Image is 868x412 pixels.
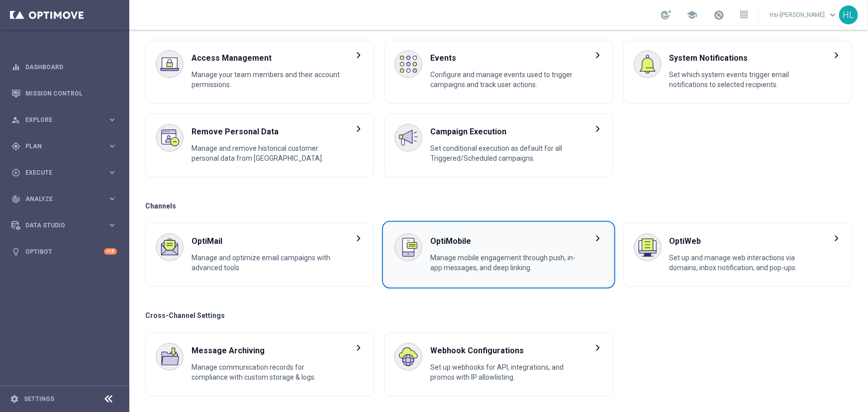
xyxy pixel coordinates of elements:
[384,113,613,177] div: Avatar Campaign Execution Set conditional execution as default for all Triggered/Scheduled campai...
[354,50,364,60] opti-icon: icon
[354,343,364,353] opti-icon: icon
[192,233,342,249] span: OptiMail
[395,124,422,151] img: Avatar
[11,247,20,256] i: lightbulb
[623,40,852,103] div: Avatar System Notifications Set which system events trigger email notifications to selected recip...
[107,115,117,124] i: keyboard_arrow_right
[686,9,697,20] span: school
[25,170,107,176] span: Execute
[11,115,20,124] i: person_search
[25,80,117,106] a: Mission Control
[395,51,422,78] img: Avatar
[11,142,20,151] i: gps_fixed
[11,63,117,71] button: equalizer Dashboard
[430,343,580,358] span: Webhook Configurations
[11,142,117,150] button: gps_fixed Plan keyboard_arrow_right
[593,124,603,134] opti-icon: icon
[832,233,842,243] opti-icon: icon
[11,195,117,203] button: track_changes Analyze keyboard_arrow_right
[10,395,19,404] i: settings
[430,233,580,249] span: OptiMobile
[11,54,117,80] div: Dashboard
[11,238,117,265] div: Optibot
[107,220,117,230] i: keyboard_arrow_right
[25,238,104,265] a: Optibot
[25,196,107,202] span: Analyze
[192,50,342,66] span: Access Management
[11,195,107,204] div: Analyze
[430,253,580,276] span: Manage mobile engagement through push, in-app messages, and deep linking.
[384,332,613,396] div: Avatar Webhook Configurations Set up webhooks for API, integrations, and promos with IP allowlist...
[11,90,117,98] button: Mission Control
[11,248,117,256] button: lightbulb Optibot +10
[395,343,422,370] img: Avatar
[634,51,661,78] img: Avatar
[145,40,374,103] div: Avatar Access Management Manage your team members and their account permissions. icon
[11,168,107,177] div: Execute
[11,168,20,177] i: play_circle_outline
[145,332,374,396] div: Avatar Message Archiving Manage communication records for compliance with custom storage & logs. ...
[769,7,839,22] a: Hsi-[PERSON_NAME]keyboard_arrow_down
[670,50,820,66] span: System Notifications
[384,223,613,287] div: Avatar OptiMobile Manage mobile engagement through push, in-app messages, and deep linking. icon
[156,51,183,78] img: Avatar
[25,54,117,80] a: Dashboard
[430,70,580,93] span: Configure and manage events used to trigger campaigns and track user actions.
[192,343,342,358] span: Message Archiving
[430,50,580,66] span: Events
[623,223,852,287] div: Avatar OptiWeb Set up and manage web interactions via domains, inbox notification, and pop-ups. icon
[156,234,183,261] img: Avatar
[354,233,364,243] opti-icon: icon
[107,194,117,204] i: keyboard_arrow_right
[107,168,117,177] i: keyboard_arrow_right
[11,195,20,204] i: track_changes
[11,80,117,106] div: Mission Control
[827,9,838,20] span: keyboard_arrow_down
[192,70,342,93] span: Manage your team members and their account permissions.
[832,50,842,60] opti-icon: icon
[634,234,661,261] img: Avatar
[192,124,342,139] span: Remove Personal Data
[25,222,107,228] span: Data Studio
[192,253,342,276] span: Manage and optimize email campaigns with advanced tools.
[11,142,107,151] div: Plan
[593,233,603,243] opti-icon: icon
[670,70,820,93] span: Set which system events trigger email notifications to selected recipients.
[107,141,117,151] i: keyboard_arrow_right
[145,113,374,177] div: Avatar Remove Personal Data Manage and remove historical customer personal data from [GEOGRAPHIC_...
[430,362,580,386] span: Set up webhooks for API, integrations, and promos with IP allowlisting.
[192,143,342,167] span: Manage and remove historical customer personal data from [GEOGRAPHIC_DATA].
[11,169,117,177] button: play_circle_outline Execute keyboard_arrow_right
[145,202,176,210] span: Channels
[11,116,117,124] button: person_search Explore keyboard_arrow_right
[670,233,820,249] span: OptiWeb
[156,343,183,370] img: Avatar
[145,311,225,319] span: Cross-Channel Settings
[11,221,107,230] div: Data Studio
[430,124,580,139] span: Campaign Execution
[145,223,374,287] div: Avatar OptiMail Manage and optimize email campaigns with advanced tools. icon
[11,63,20,72] i: equalizer
[24,396,54,402] a: Settings
[593,343,603,353] opti-icon: icon
[395,234,422,261] img: Avatar
[354,124,364,134] opti-icon: icon
[384,40,613,103] div: Avatar Events Configure and manage events used to trigger campaigns and track user actions. icon
[11,115,107,124] div: Explore
[25,117,107,123] span: Explore
[11,221,117,229] button: Data Studio keyboard_arrow_right
[839,5,858,24] div: HL
[156,124,183,151] img: Avatar
[593,50,603,60] opti-icon: icon
[670,253,820,276] span: Set up and manage web interactions via domains, inbox notification, and pop-ups.
[192,362,342,386] span: Manage communication records for compliance with custom storage & logs.
[104,248,117,255] div: +10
